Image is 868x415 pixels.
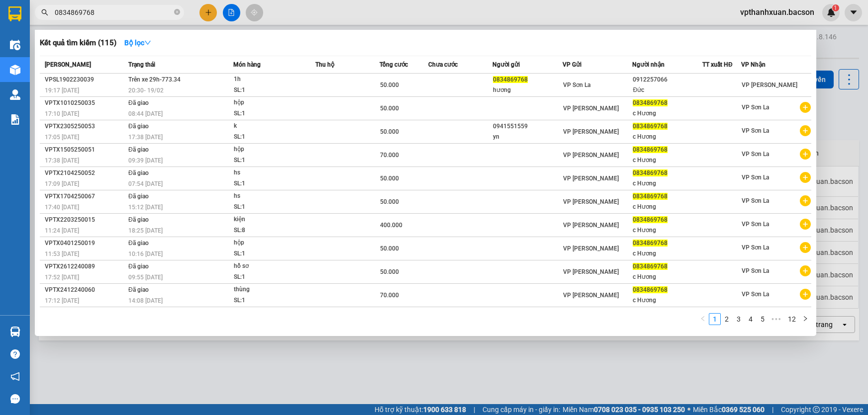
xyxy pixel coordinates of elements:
[10,394,20,404] span: message
[234,214,308,225] div: kiện
[10,349,20,359] span: question-circle
[128,123,149,130] span: Đã giao
[234,284,308,295] div: thùng
[128,204,163,211] span: 15:12 [DATE]
[128,274,163,281] span: 09:55 [DATE]
[633,99,668,106] span: 0834869768
[174,9,180,15] span: close-circle
[563,222,619,229] span: VP [PERSON_NAME]
[742,127,769,134] span: VP Sơn La
[741,61,766,68] span: VP Nhận
[380,82,399,88] span: 50.000
[45,145,125,155] div: VPTX1505250051
[55,7,172,18] input: Tìm tên, số ĐT hoặc mã đơn
[380,105,399,112] span: 50.000
[742,291,769,298] span: VP Sơn La
[128,180,163,187] span: 07:54 [DATE]
[493,121,562,132] div: 0941551559
[45,61,91,68] span: [PERSON_NAME]
[745,314,756,325] a: 4
[633,216,668,223] span: 0834869768
[380,222,402,229] span: 400.000
[45,238,125,249] div: VPTX0401250019
[234,97,308,108] div: hộp
[742,174,769,181] span: VP Sơn La
[800,125,811,136] span: plus-circle
[633,295,702,306] div: c Hương
[45,250,79,257] span: 11:53 [DATE]
[8,6,21,21] img: logo-vxr
[128,193,149,200] span: Đã giao
[745,313,757,325] li: 4
[742,221,769,228] span: VP Sơn La
[800,102,811,113] span: plus-circle
[493,85,562,95] div: hương
[234,155,308,166] div: SL: 1
[702,61,733,68] span: TT xuất HĐ
[563,105,619,112] span: VP [PERSON_NAME]
[563,61,581,68] span: VP Gửi
[128,227,163,234] span: 18:25 [DATE]
[785,314,799,325] a: 12
[234,85,308,96] div: SL: 1
[40,38,116,48] h3: Kết quả tìm kiếm ( 115 )
[633,146,668,153] span: 0834869768
[563,175,619,182] span: VP [PERSON_NAME]
[742,244,769,251] span: VP Sơn La
[10,89,20,100] img: warehouse-icon
[380,128,399,135] span: 50.000
[802,316,808,322] span: right
[733,314,744,325] a: 3
[45,157,79,164] span: 17:38 [DATE]
[174,8,180,17] span: close-circle
[10,372,20,381] span: notification
[45,191,125,202] div: VPTX1704250067
[563,198,619,205] span: VP [PERSON_NAME]
[45,87,79,94] span: 19:17 [DATE]
[234,238,308,249] div: hộp
[128,61,155,68] span: Trạng thái
[234,132,308,143] div: SL: 1
[45,110,79,117] span: 17:10 [DATE]
[632,61,665,68] span: Người nhận
[493,132,562,142] div: yn
[380,245,399,252] span: 50.000
[633,202,702,212] div: c Hương
[45,297,79,304] span: 17:12 [DATE]
[563,82,590,88] span: VP Sơn La
[721,313,733,325] li: 2
[742,82,797,88] span: VP [PERSON_NAME]
[633,272,702,282] div: c Hương
[700,316,706,322] span: left
[45,261,125,272] div: VPTX2612240089
[128,240,149,247] span: Đã giao
[697,313,709,325] li: Previous Page
[800,149,811,160] span: plus-circle
[742,197,769,204] span: VP Sơn La
[234,225,308,236] div: SL: 8
[234,167,308,178] div: hs
[116,35,159,51] button: Bộ lọcdown
[234,191,308,202] div: hs
[428,61,458,68] span: Chưa cước
[45,285,125,295] div: VPTX2412240060
[124,39,151,47] strong: Bộ lọc
[633,240,668,247] span: 0834869768
[144,39,151,46] span: down
[799,313,811,325] button: right
[45,227,79,234] span: 11:24 [DATE]
[380,175,399,182] span: 50.000
[234,261,308,272] div: hồ sơ
[380,268,399,275] span: 50.000
[633,155,702,166] div: c Hương
[742,267,769,274] span: VP Sơn La
[800,195,811,206] span: plus-circle
[757,314,768,325] a: 5
[128,263,149,270] span: Đã giao
[45,168,125,178] div: VPTX2104250052
[697,313,709,325] button: left
[769,313,784,325] li: Next 5 Pages
[128,169,149,176] span: Đã giao
[493,76,528,83] span: 0834869768
[234,144,308,155] div: hộp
